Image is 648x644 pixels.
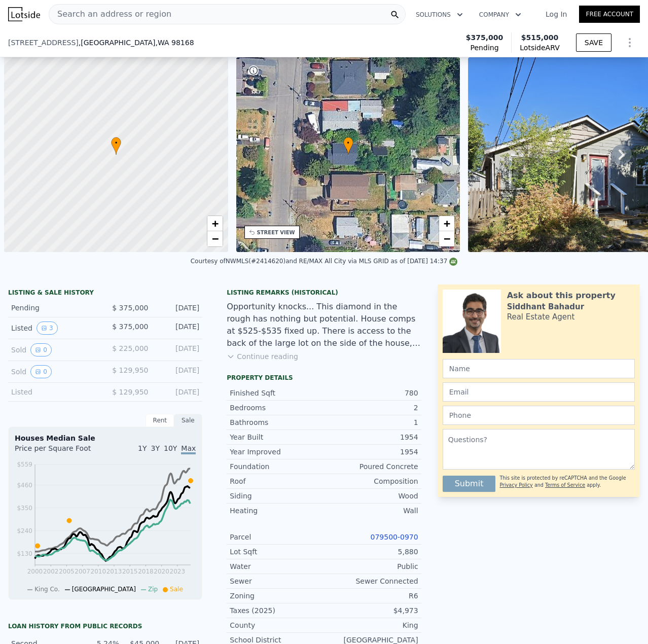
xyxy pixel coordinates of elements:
input: Email [443,382,635,402]
div: Year Built [230,432,324,442]
div: Finished Sqft [230,388,324,398]
tspan: 2002 [43,568,59,575]
button: Solutions [408,6,471,24]
tspan: $240 [17,527,32,534]
div: Listed [11,387,97,397]
button: Submit [443,476,496,492]
a: Zoom out [207,231,223,246]
button: Show Options [620,32,640,53]
tspan: $460 [17,482,32,489]
div: [DATE] [156,343,199,356]
button: View historical data [30,365,52,378]
div: Siding [230,491,324,501]
div: Poured Concrete [324,461,418,472]
tspan: 2007 [75,568,90,575]
span: • [343,138,353,148]
span: • [111,138,121,148]
span: $515,000 [521,33,559,42]
button: View historical data [30,343,52,356]
div: 1 [324,417,418,427]
span: King Co. [34,586,60,593]
tspan: 2018 [138,568,154,575]
div: 2 [324,403,418,413]
div: STREET VIEW [257,229,295,236]
div: Year Improved [230,447,324,457]
button: SAVE [576,33,611,52]
tspan: $559 [17,461,32,468]
span: Search an address or region [49,8,171,20]
div: 1954 [324,447,418,457]
tspan: 2013 [106,568,122,575]
div: Opportunity knocks... This diamond in the rough has nothing but potential. House comps at $525-$5... [227,301,421,349]
img: NWMLS Logo [449,258,457,266]
tspan: 2000 [27,568,43,575]
tspan: 2020 [154,568,169,575]
span: 3Y [151,444,160,452]
div: Courtesy of NWMLS (#2414620) and RE/MAX All City via MLS GRID as of [DATE] 14:37 [191,258,458,265]
a: Zoom out [439,231,454,246]
a: Log In [533,9,579,19]
span: , WA 98168 [155,39,194,47]
div: Siddhant Bahadur [507,302,584,312]
a: Zoom in [207,216,223,231]
div: Public [324,561,418,571]
a: Privacy Policy [499,482,532,488]
div: Sold [11,343,97,356]
tspan: 2005 [59,568,75,575]
div: [DATE] [156,365,199,378]
div: Ask about this property [507,290,616,302]
img: Lotside [8,7,40,21]
div: Houses Median Sale [15,433,196,443]
div: Loan history from public records [8,622,202,630]
span: [GEOGRAPHIC_DATA] [72,586,136,593]
div: Bedrooms [230,403,324,413]
div: Heating [230,506,324,516]
span: Max [181,444,196,454]
span: $ 129,950 [112,366,148,374]
div: County [230,620,324,630]
span: $ 375,000 [112,323,148,331]
div: Rent [146,414,174,427]
div: Pending [11,303,97,313]
div: LISTING & SALE HISTORY [8,289,202,299]
div: Foundation [230,461,324,472]
span: [STREET_ADDRESS] [8,38,79,48]
button: Company [471,6,529,24]
button: Continue reading [227,351,298,362]
input: Phone [443,406,635,425]
div: Zoning [230,591,324,601]
div: • [343,137,353,155]
div: Roof [230,476,324,486]
span: 10Y [164,444,177,452]
div: Taxes (2025) [230,605,324,616]
span: Lotside ARV [520,43,559,53]
span: 1Y [138,444,147,452]
div: 1954 [324,432,418,442]
a: 079500-0970 [371,533,418,541]
div: Real Estate Agent [507,312,575,322]
div: $4,973 [324,605,418,616]
div: Composition [324,476,418,486]
tspan: 2015 [122,568,138,575]
button: View historical data [37,321,58,335]
tspan: 2010 [91,568,106,575]
div: [DATE] [156,321,199,335]
div: Sewer Connected [324,576,418,586]
span: + [444,217,450,230]
input: Name [443,359,635,378]
div: Sewer [230,576,324,586]
span: $ 375,000 [112,304,148,312]
div: Bathrooms [230,417,324,427]
span: Pending [471,43,499,53]
div: Lot Sqft [230,547,324,557]
div: Listed [11,321,97,335]
span: $ 225,000 [112,344,148,352]
tspan: $350 [17,505,32,512]
a: Terms of Service [545,482,585,488]
span: $375,000 [466,32,503,43]
div: Sold [11,365,97,378]
div: 5,880 [324,547,418,557]
a: Zoom in [439,216,454,231]
div: Water [230,561,324,571]
span: $ 129,950 [112,388,148,396]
